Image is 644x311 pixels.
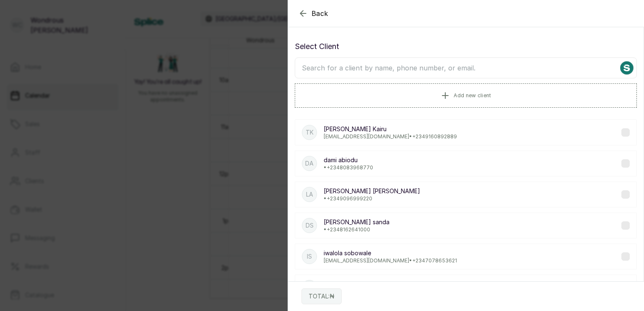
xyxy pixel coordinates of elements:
p: ds [306,221,314,230]
p: [PERSON_NAME] [PERSON_NAME] [324,187,420,195]
p: is [307,252,312,261]
p: [EMAIL_ADDRESS][DOMAIN_NAME] • +234 9160892889 [324,133,457,140]
p: • +234 9096999220 [324,195,420,202]
p: da [305,159,314,168]
p: la [306,190,313,199]
button: Add new client [295,83,637,108]
p: folake O [324,280,372,288]
p: [PERSON_NAME] sanda [324,218,390,226]
p: [PERSON_NAME] Kairu [324,125,457,133]
span: Add new client [454,92,491,99]
p: TK [306,128,314,137]
p: • +234 8083968770 [324,164,373,171]
p: iwalola sobowale [324,249,457,257]
span: Back [312,8,328,18]
p: [EMAIL_ADDRESS][DOMAIN_NAME] • +234 7078653621 [324,257,457,264]
input: Search for a client by name, phone number, or email. [295,57,637,78]
p: dami abiodu [324,156,373,164]
p: TOTAL: ₦ [309,292,335,301]
p: • +234 8162641000 [324,226,390,233]
button: Back [298,8,328,18]
p: Select Client [295,41,637,52]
